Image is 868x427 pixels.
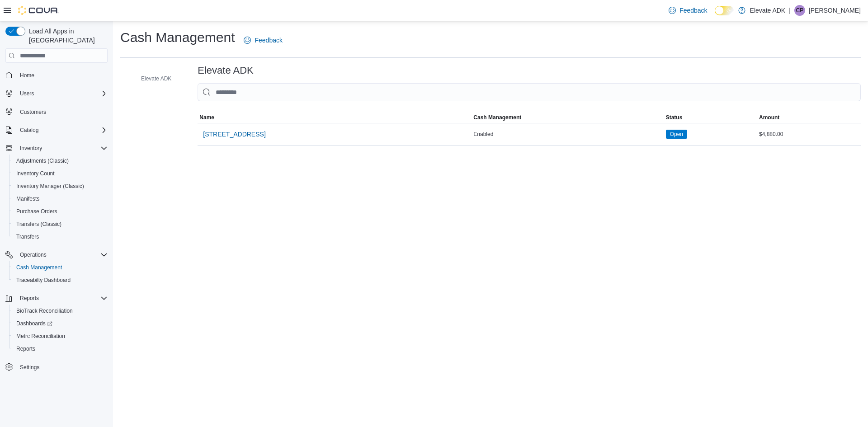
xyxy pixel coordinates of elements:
[757,112,861,123] button: Amount
[16,157,69,164] span: Adjustments (Classic)
[198,112,472,123] button: Name
[16,320,52,327] span: Dashboards
[240,31,286,49] a: Feedback
[203,130,265,139] span: [STREET_ADDRESS]
[2,87,111,100] button: Users
[198,83,861,101] input: This is a search bar. As you type, the results lower in the page will automatically filter.
[16,183,84,190] span: Inventory Manager (Classic)
[16,125,42,136] button: Catalog
[13,219,108,230] span: Transfers (Classic)
[16,107,50,117] a: Customers
[13,305,108,316] span: BioTrack Reconciliation
[13,168,108,179] span: Inventory Count
[9,330,111,343] button: Metrc Reconciliation
[666,130,687,139] span: Open
[20,108,46,116] span: Customers
[9,230,111,243] button: Transfers
[16,333,65,340] span: Metrc Reconciliation
[715,6,734,15] input: Dark Mode
[16,70,38,81] a: Home
[255,36,282,45] span: Feedback
[757,129,861,140] div: $4,880.00
[794,5,805,16] div: Chase Pippin
[199,125,269,143] button: [STREET_ADDRESS]
[2,249,111,261] button: Operations
[20,90,34,97] span: Users
[13,343,108,354] span: Reports
[2,124,111,136] button: Catalog
[16,293,42,304] button: Reports
[472,112,664,123] button: Cash Management
[16,221,61,228] span: Transfers (Classic)
[13,193,43,204] a: Manifests
[16,249,108,260] span: Operations
[9,205,111,218] button: Purchase Orders
[16,277,71,284] span: Traceabilty Dashboard
[9,317,111,330] a: Dashboards
[9,192,111,205] button: Manifests
[16,264,62,271] span: Cash Management
[13,305,76,316] a: BioTrack Reconciliation
[25,27,108,45] span: Load All Apps in [GEOGRAPHIC_DATA]
[16,125,108,136] span: Catalog
[13,155,72,166] a: Adjustments (Classic)
[13,193,108,204] span: Manifests
[20,72,34,79] span: Home
[16,143,108,154] span: Inventory
[16,208,57,215] span: Purchase Orders
[20,127,38,134] span: Catalog
[2,68,111,81] button: Home
[789,5,791,16] p: |
[9,274,111,286] button: Traceabilty Dashboard
[670,130,683,138] span: Open
[13,206,61,217] a: Purchase Orders
[13,155,108,166] span: Adjustments (Classic)
[20,145,42,152] span: Inventory
[13,275,108,286] span: Traceabilty Dashboard
[2,361,111,374] button: Settings
[2,105,111,118] button: Customers
[20,364,39,371] span: Settings
[809,5,861,16] p: [PERSON_NAME]
[13,168,58,179] a: Inventory Count
[13,181,88,192] a: Inventory Manager (Classic)
[9,167,111,180] button: Inventory Count
[679,6,707,15] span: Feedback
[13,275,74,286] a: Traceabilty Dashboard
[16,106,108,117] span: Customers
[16,69,108,80] span: Home
[13,318,56,329] a: Dashboards
[13,181,108,192] span: Inventory Manager (Classic)
[13,231,42,242] a: Transfers
[9,261,111,274] button: Cash Management
[9,218,111,230] button: Transfers (Classic)
[13,331,69,342] a: Metrc Reconciliation
[16,195,39,202] span: Manifests
[16,361,108,373] span: Settings
[796,5,804,16] span: CP
[2,292,111,305] button: Reports
[9,155,111,167] button: Adjustments (Classic)
[20,251,47,258] span: Operations
[759,114,779,121] span: Amount
[665,1,711,19] a: Feedback
[750,5,786,16] p: Elevate ADK
[13,318,108,329] span: Dashboards
[16,170,55,177] span: Inventory Count
[13,343,39,354] a: Reports
[13,331,108,342] span: Metrc Reconciliation
[16,293,108,304] span: Reports
[13,262,66,273] a: Cash Management
[16,345,35,352] span: Reports
[9,343,111,355] button: Reports
[473,114,521,121] span: Cash Management
[199,114,214,121] span: Name
[198,65,253,76] h3: Elevate ADK
[120,28,235,47] h1: Cash Management
[16,362,43,373] a: Settings
[666,114,683,121] span: Status
[472,129,664,140] div: Enabled
[16,88,38,99] button: Users
[13,219,65,230] a: Transfers (Classic)
[128,73,175,84] button: Elevate ADK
